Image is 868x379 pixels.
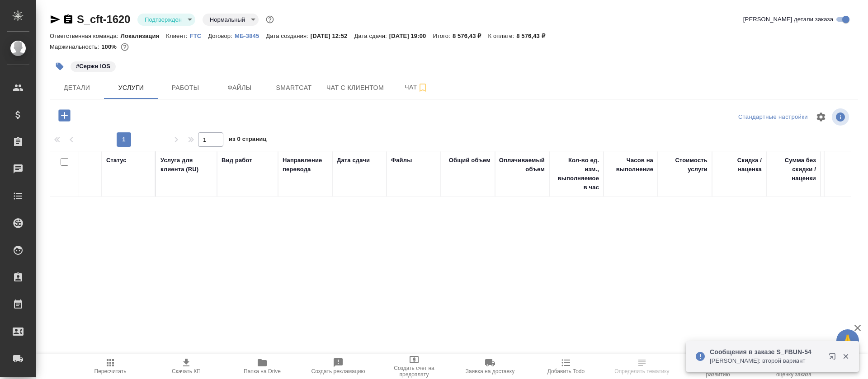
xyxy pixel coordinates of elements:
[137,14,195,26] div: Подтвержден
[608,156,653,174] div: Часов на выполнение
[662,156,708,174] div: Стоимость услуги
[160,156,212,174] div: Услуга для клиента (RU)
[208,33,235,39] p: Договор:
[710,356,823,365] p: [PERSON_NAME]: второй вариант
[142,16,184,23] button: Подтвержден
[235,32,266,39] a: МБ-3845
[76,62,110,71] p: #Сержи IOS
[272,82,316,94] span: Smartcat
[354,33,389,39] p: Дата сдачи:
[840,331,855,350] span: 🙏
[264,14,276,25] button: Доп статусы указывают на важность/срочность заказа
[203,14,259,26] div: Подтвержден
[218,82,261,94] span: Файлы
[52,106,77,125] button: Добавить услугу
[50,14,61,25] button: Скопировать ссылку для ЯМессенджера
[499,156,545,174] div: Оплачиваемый объем
[771,156,816,183] div: Сумма без скидки / наценки
[109,82,153,94] span: Услуги
[266,33,310,39] p: Дата создания:
[810,106,832,128] span: Настроить таблицу
[516,33,552,39] p: 8 576,43 ₽
[207,16,248,23] button: Нормальный
[190,32,208,39] a: FTC
[77,13,130,25] a: S_cft-1620
[717,156,762,174] div: Скидка / наценка
[453,33,488,39] p: 8 576,43 ₽
[50,33,121,39] p: Ответственная команда:
[55,82,99,94] span: Детали
[376,354,452,379] button: Создать счет на предоплату
[101,43,119,50] p: 100%
[836,329,859,352] button: 🙏
[119,41,131,53] button: 0.00 RUB; 0.00 EUR;
[190,33,208,39] p: FTC
[832,108,851,126] span: Посмотреть информацию
[680,354,756,379] button: Призвать менеджера по развитию
[326,82,384,94] span: Чат с клиентом
[121,33,166,39] p: Локализация
[63,14,74,25] button: Скопировать ссылку
[283,156,328,174] div: Направление перевода
[736,110,810,124] div: split button
[235,33,266,39] p: МБ-3845
[50,43,101,50] p: Маржинальность:
[710,347,823,356] p: Сообщения в заказе S_FBUN-54
[164,82,207,94] span: Работы
[604,354,680,379] button: Чтобы определение сработало, загрузи исходные файлы на странице "файлы" и привяжи проект в SmartCat
[417,82,428,93] svg: Подписаться
[222,156,252,165] div: Вид работ
[433,33,452,39] p: Итого:
[229,134,267,147] span: из 0 страниц
[382,365,447,378] span: Создать счет на предоплату
[391,156,412,165] div: Файлы
[488,33,516,39] p: К оплате:
[685,365,750,378] span: Призвать менеджера по развитию
[743,15,833,24] span: [PERSON_NAME] детали заказа
[389,33,433,39] p: [DATE] 19:00
[395,82,438,93] span: Чат
[449,156,491,165] div: Общий объем
[106,156,127,165] div: Статус
[311,33,354,39] p: [DATE] 12:52
[823,347,845,369] button: Открыть в новой вкладке
[337,156,370,165] div: Дата сдачи
[166,33,189,39] p: Клиент:
[50,56,70,76] button: Добавить тэг
[554,156,599,192] div: Кол-во ед. изм., выполняемое в час
[836,352,855,360] button: Закрыть
[70,62,117,70] span: Сержи IOS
